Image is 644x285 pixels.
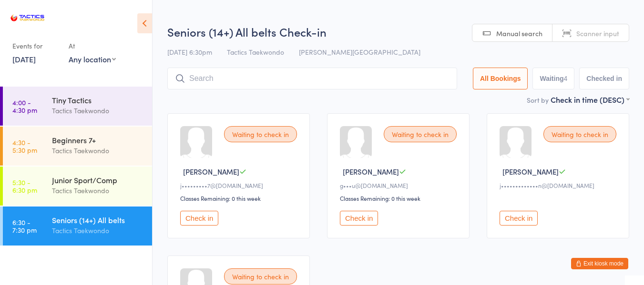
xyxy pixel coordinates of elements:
[167,47,212,57] span: [DATE] 6:30pm
[52,105,144,116] div: Tactics Taekwondo
[69,38,116,54] div: At
[527,95,549,105] label: Sort by
[52,145,144,156] div: Tactics Taekwondo
[500,181,619,189] div: j•••••••••••••n@[DOMAIN_NAME]
[3,87,152,126] a: 4:00 -4:30 pmTiny TacticsTactics Taekwondo
[3,167,152,206] a: 5:30 -6:30 pmJunior Sport/CompTactics Taekwondo
[69,54,116,64] div: Any location
[564,75,568,82] div: 4
[52,175,144,185] div: Junior Sport/Comp
[180,211,218,226] button: Check in
[12,138,37,154] time: 4:30 - 5:30 pm
[579,68,629,89] button: Checked in
[576,29,619,38] span: Scanner input
[180,181,300,189] div: j•••••••••7@[DOMAIN_NAME]
[496,29,542,38] span: Manual search
[3,127,152,166] a: 4:30 -5:30 pmBeginners 7+Tactics Taekwondo
[571,258,628,269] button: Exit kiosk mode
[340,181,460,189] div: g•••u@[DOMAIN_NAME]
[227,47,284,57] span: Tactics Taekwondo
[551,94,629,105] div: Check in time (DESC)
[343,167,399,177] span: [PERSON_NAME]
[224,268,297,285] div: Waiting to check in
[340,194,460,202] div: Classes Remaining: 0 this week
[224,126,297,142] div: Waiting to check in
[52,135,144,145] div: Beginners 7+
[10,7,45,29] img: Tactics Taekwondo
[12,54,36,64] a: [DATE]
[473,68,528,89] button: All Bookings
[3,206,152,246] a: 6:30 -7:30 pmSeniors (14+) All beltsTactics Taekwondo
[12,218,37,234] time: 6:30 - 7:30 pm
[384,126,457,142] div: Waiting to check in
[502,167,559,177] span: [PERSON_NAME]
[52,95,144,105] div: Tiny Tactics
[167,24,629,39] h2: Seniors (14+) All belts Check-in
[180,194,300,202] div: Classes Remaining: 0 this week
[52,215,144,225] div: Seniors (14+) All belts
[12,98,37,114] time: 4:00 - 4:30 pm
[52,185,144,196] div: Tactics Taekwondo
[183,167,239,177] span: [PERSON_NAME]
[299,47,420,57] span: [PERSON_NAME][GEOGRAPHIC_DATA]
[12,38,59,54] div: Events for
[52,225,144,236] div: Tactics Taekwondo
[543,126,616,142] div: Waiting to check in
[532,68,574,89] button: Waiting4
[340,211,378,226] button: Check in
[167,68,457,89] input: Search
[12,178,37,194] time: 5:30 - 6:30 pm
[500,211,538,226] button: Check in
